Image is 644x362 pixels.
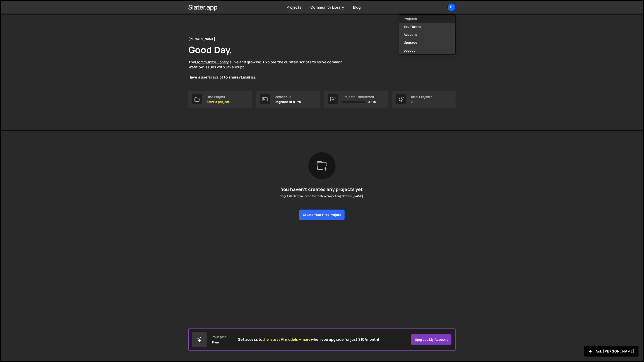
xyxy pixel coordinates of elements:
p: To get started, you need to create a project on [PERSON_NAME]. [280,194,364,198]
a: Community Library [195,60,229,64]
a: Upgrade [399,38,455,46]
a: Account [399,31,455,38]
p: 0 [411,100,432,104]
button: Logout [399,46,455,54]
span: 0 / 10 [368,100,376,104]
a: Fl [447,3,456,11]
div: Last Project [207,95,229,99]
a: Blog [353,5,361,10]
h1: Good Day, [188,43,232,56]
h5: You haven’t created any projects yet [280,187,364,192]
a: Last Project Start a project [188,91,252,108]
button: Ask [PERSON_NAME] [584,346,639,357]
p: The is live and growing. Explore the curated scripts to solve common Webflow issues with JavaScri... [188,60,351,80]
button: Create your first project [299,209,345,220]
p: Start a project [207,100,229,104]
div: Your plan [212,335,227,339]
a: Community Library [310,5,344,10]
div: Free [212,341,219,344]
div: Projects Transferred [342,95,376,99]
a: Projects [286,5,301,10]
p: Upgrade to a Pro [274,100,301,104]
div: Total Projects [411,95,432,99]
div: Member ID [274,95,301,99]
a: Upgrade my account [411,334,452,345]
div: [PERSON_NAME] [188,36,215,42]
a: Your Teams [399,23,455,31]
span: the latest AI models + more [263,337,311,342]
a: Email us [241,75,255,80]
h2: Get access to when you upgrade for just $10/month! [238,337,379,342]
a: Projects [399,15,455,23]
